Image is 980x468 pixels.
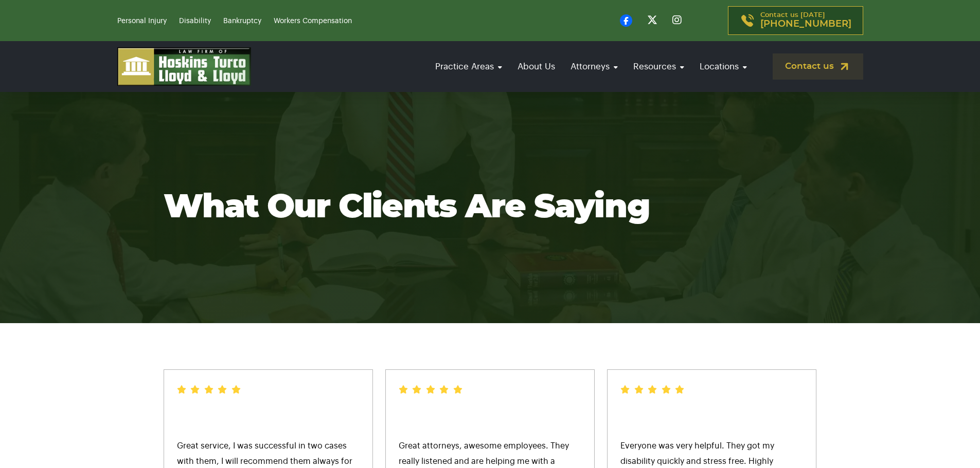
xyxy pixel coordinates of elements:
span: [PHONE_NUMBER] [760,19,851,29]
a: Locations [694,52,752,81]
a: Resources [628,52,689,81]
a: Attorneys [565,52,623,81]
a: About Us [512,52,560,81]
a: Personal Injury [117,17,167,25]
a: Bankruptcy [223,17,261,25]
a: Disability [179,17,211,25]
p: Contact us [DATE] [760,12,851,29]
a: Contact us [DATE][PHONE_NUMBER] [728,6,863,35]
a: Contact us [773,53,863,80]
a: Practice Areas [430,52,507,81]
h1: What our clients are saying [164,190,817,226]
a: Workers Compensation [274,17,352,25]
img: logo [117,47,251,86]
